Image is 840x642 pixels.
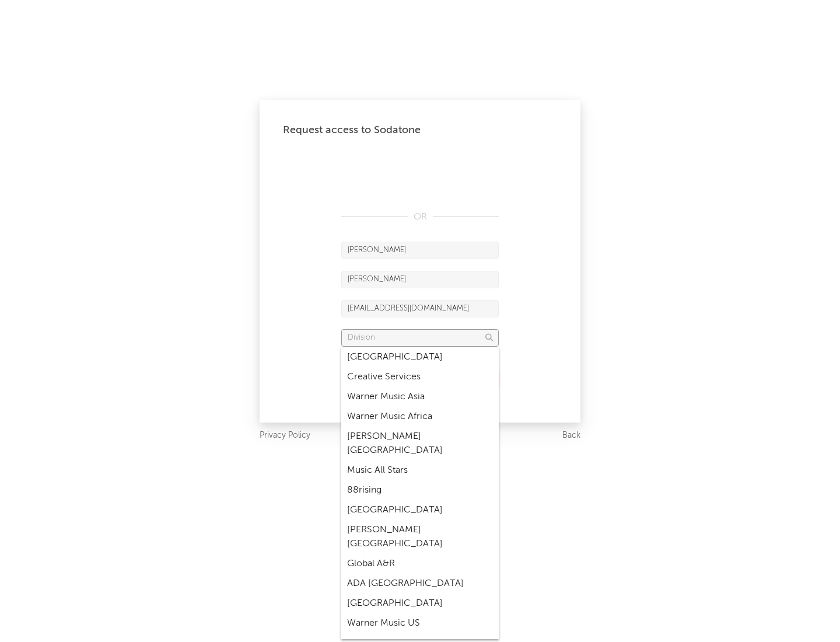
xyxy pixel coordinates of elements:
[283,123,557,137] div: Request access to Sodatone
[341,347,499,367] div: [GEOGRAPHIC_DATA]
[341,210,499,224] div: OR
[341,427,499,460] div: [PERSON_NAME] [GEOGRAPHIC_DATA]
[341,594,499,613] div: [GEOGRAPHIC_DATA]
[341,242,499,259] input: First Name
[341,367,499,387] div: Creative Services
[341,460,499,480] div: Music All Stars
[341,329,499,347] input: Division
[341,500,499,520] div: [GEOGRAPHIC_DATA]
[341,271,499,288] input: Last Name
[562,428,580,443] a: Back
[341,407,499,427] div: Warner Music Africa
[341,300,499,317] input: Email
[341,574,499,594] div: ADA [GEOGRAPHIC_DATA]
[260,428,310,443] a: Privacy Policy
[341,480,499,500] div: 88rising
[341,520,499,554] div: [PERSON_NAME] [GEOGRAPHIC_DATA]
[341,613,499,633] div: Warner Music US
[341,387,499,407] div: Warner Music Asia
[341,554,499,574] div: Global A&R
